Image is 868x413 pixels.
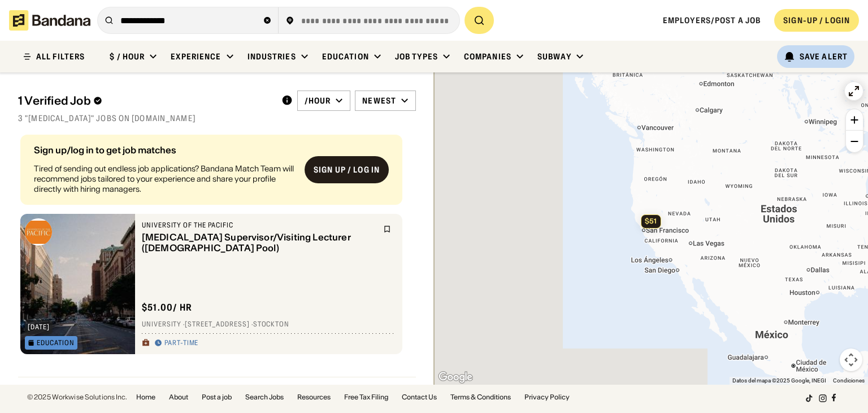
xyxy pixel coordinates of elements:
div: Industries [248,51,296,62]
a: Post a job [202,394,232,401]
div: Sign up/log in to get job matches [34,145,296,154]
a: Contact Us [402,394,437,401]
div: Education [37,339,75,346]
div: $ 51.00 / hr [142,302,193,313]
img: Google [437,370,474,385]
div: Save Alert [800,51,848,62]
a: Privacy Policy [524,394,570,401]
div: Newest [362,96,396,106]
img: Bandana logotype [9,10,90,31]
a: Terms & Conditions [450,394,511,401]
span: Datos del mapa ©2025 Google, INEGI [732,377,826,384]
div: Sign up / Log in [314,165,380,175]
div: © 2025 Workwise Solutions Inc. [27,394,127,401]
a: Resources [297,394,331,401]
div: $ / hour [110,51,145,62]
button: Controles de visualización del mapa [840,349,862,371]
div: [DATE] [28,324,50,330]
a: Condiciones (se abre en una nueva pestaña) [833,377,865,384]
div: [MEDICAL_DATA] Supervisor/Visiting Lecturer ([DEMOGRAPHIC_DATA] Pool) [142,232,376,253]
div: 3 "[MEDICAL_DATA]" jobs on [DOMAIN_NAME] [18,113,416,123]
div: Experience [171,51,221,62]
a: Home [136,394,155,401]
div: Subway [537,51,571,62]
a: Free Tax Filing [344,394,388,401]
div: Education [322,51,369,62]
div: grid [18,130,416,385]
a: Abrir esta área en Google Maps (se abre en una ventana nueva) [437,370,474,385]
a: About [169,394,188,401]
div: Part-time [164,339,199,348]
div: University · [STREET_ADDRESS] · Stockton [142,320,396,329]
div: /hour [305,96,331,106]
a: Search Jobs [245,394,284,401]
div: ALL FILTERS [36,53,85,61]
div: SIGN-UP / LOGIN [783,15,850,25]
div: Job Types [395,51,438,62]
div: 1 Verified Job [18,94,272,107]
div: Companies [464,51,511,62]
div: University of the Pacific [142,221,376,230]
img: University of the Pacific logo [25,218,52,246]
span: $51 [645,217,657,225]
div: Tired of sending out endless job applications? Bandana Match Team will recommend jobs tailored to... [34,164,296,195]
a: Employers/Post a job [663,15,761,25]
